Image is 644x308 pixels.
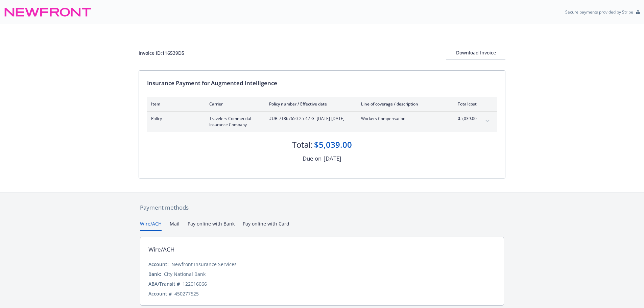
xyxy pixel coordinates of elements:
div: Invoice ID: 116539D5 [139,49,184,56]
div: $5,039.00 [314,139,352,150]
div: Newfront Insurance Services [171,261,237,268]
div: Total cost [451,101,477,107]
button: Mail [170,220,180,231]
div: [DATE] [324,154,341,163]
div: Insurance Payment for Augmented Intelligence [147,79,497,88]
button: Pay online with Bank [188,220,235,231]
button: Wire/ACH [140,220,162,231]
div: City National Bank [164,270,206,278]
div: Bank: [148,270,161,278]
span: Policy [151,116,198,122]
div: Carrier [209,101,258,107]
span: #UB-7T867650-25-42-G - [DATE]-[DATE] [269,116,350,122]
div: Total: [292,139,313,150]
div: 122016066 [183,280,207,287]
div: Line of coverage / description [361,101,440,107]
div: PolicyTravelers Commercial Insurance Company#UB-7T867650-25-42-G- [DATE]-[DATE]Workers Compensati... [147,112,497,132]
div: Item [151,101,198,107]
span: Workers Compensation [361,116,440,122]
p: Secure payments provided by Stripe [565,9,633,15]
button: Download Invoice [446,46,505,60]
div: Policy number / Effective date [269,101,350,107]
div: ABA/Transit # [148,280,180,287]
button: Pay online with Card [243,220,289,231]
button: expand content [482,116,493,126]
div: Wire/ACH [148,245,175,254]
div: Payment methods [140,203,504,212]
div: Download Invoice [446,46,505,59]
div: 450277525 [174,290,199,297]
div: Account: [148,261,169,268]
span: $5,039.00 [451,116,477,122]
div: Due on [303,154,321,163]
span: Travelers Commercial Insurance Company [209,116,258,128]
div: Account # [148,290,172,297]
